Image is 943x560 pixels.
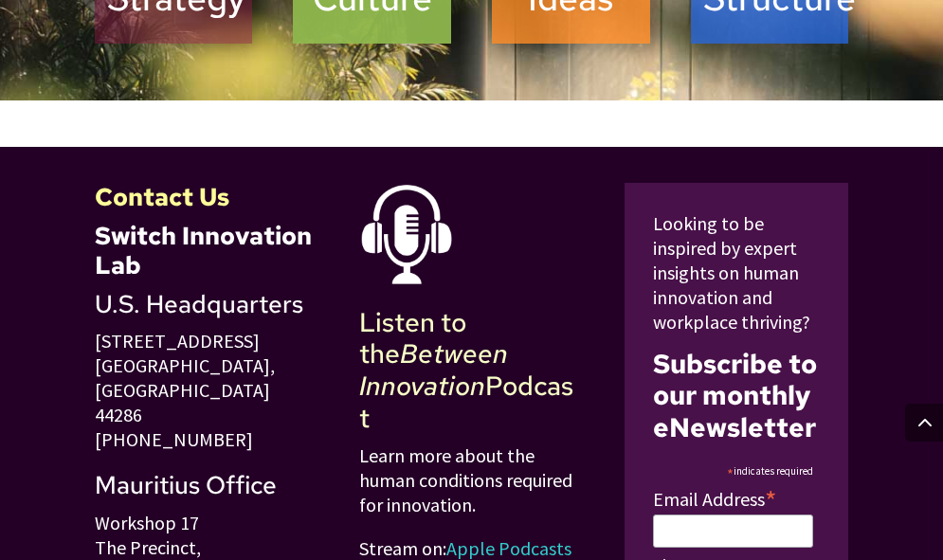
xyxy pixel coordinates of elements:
p: Looking to be inspired by expert insights on human innovation and workplace thriving? [653,211,820,334]
span: [STREET_ADDRESS] [95,329,260,352]
span: Workshop 17 [95,511,199,534]
span: Mauritius Office [95,469,277,501]
span: U.S. Headquarters [95,288,303,320]
h2: Subscribe to our monthly eNewsletter [653,349,820,444]
label: Email Address [653,483,813,512]
strong: Switch Innovation Lab [95,220,312,281]
img: podcast icon [359,183,454,286]
a: Apple Podcasts [446,536,571,560]
span: [PHONE_NUMBER] [95,427,253,451]
h2: Listen to the Podcast [359,307,583,443]
em: Between Innovation [359,335,508,404]
strong: Contact Us [95,181,229,213]
span: [GEOGRAPHIC_DATA], [GEOGRAPHIC_DATA] 44286 [95,353,275,426]
span: Learn more about the human conditions required for innovation. [359,443,572,516]
div: indicates required [653,458,813,483]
